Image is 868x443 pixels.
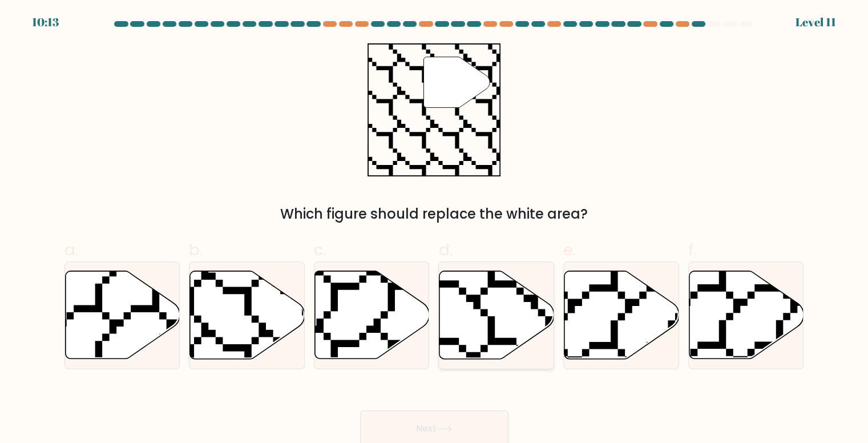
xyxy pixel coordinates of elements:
span: b. [189,239,203,261]
span: c. [314,239,326,261]
span: e. [563,239,576,261]
g: " [423,57,490,108]
span: f. [688,239,696,261]
span: d. [438,239,452,261]
div: 10:13 [32,14,59,31]
div: Which figure should replace the white area? [71,204,797,224]
div: Level 11 [796,14,836,31]
span: a. [64,239,78,261]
